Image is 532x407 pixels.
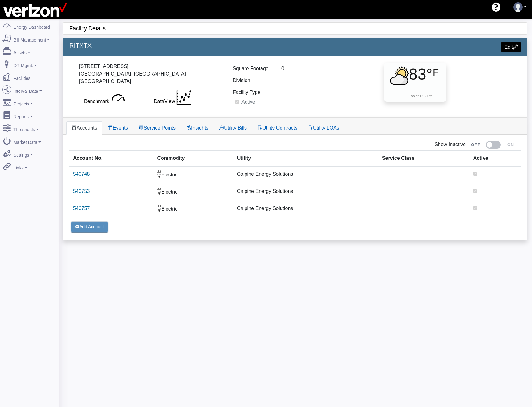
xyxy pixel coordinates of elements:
td: Calpine Energy Solutions [233,201,378,218]
h5: RITXTX [69,42,291,49]
a: Utility Bills [214,121,252,135]
img: Electric.svg [157,170,161,180]
label: Division [233,75,250,86]
td: Electric [153,184,233,201]
th: Account No. [69,150,153,166]
td: Calpine Energy Solutions [233,184,378,201]
th: Utility [233,150,378,166]
div: Show Inactive [69,141,521,149]
div: Facility Details [69,23,527,34]
th: Service Class [378,150,470,166]
a: Benchmark [84,99,126,104]
label: Active [241,98,255,106]
div: 83° [390,63,433,86]
td: Calpine Energy Solutions [233,166,378,184]
small: as of 1:00 PM [411,94,433,98]
th: Commodity [153,150,233,166]
a: Accounts [66,121,102,135]
label: Square Footage [233,63,269,75]
label: Benchmark [84,96,109,107]
a: 540748 [73,171,90,177]
div: 0 [281,63,370,75]
a: 540757 [73,206,90,211]
a: Utility LOAs [303,121,345,135]
button: Add Account [71,221,108,232]
td: Electric [153,166,233,184]
img: user-3.svg [513,2,523,12]
img: Partially cloudy [390,66,409,85]
a: 540753 [73,189,90,194]
a: Insights [181,121,214,135]
a: Utility Contracts [252,121,303,135]
td: Electric [153,201,233,218]
a: Edit [501,42,521,52]
label: Facility Type [233,86,261,98]
div: [STREET_ADDRESS] [GEOGRAPHIC_DATA], [GEOGRAPHIC_DATA] [GEOGRAPHIC_DATA] [79,63,218,85]
img: Electric.svg [157,205,161,214]
span: F [433,65,439,80]
a: Service Points [133,121,181,135]
img: Electric.svg [157,188,161,197]
th: Active [470,150,521,166]
label: DataView [154,96,175,107]
a: Events [102,121,133,135]
a: DataView [154,99,191,104]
